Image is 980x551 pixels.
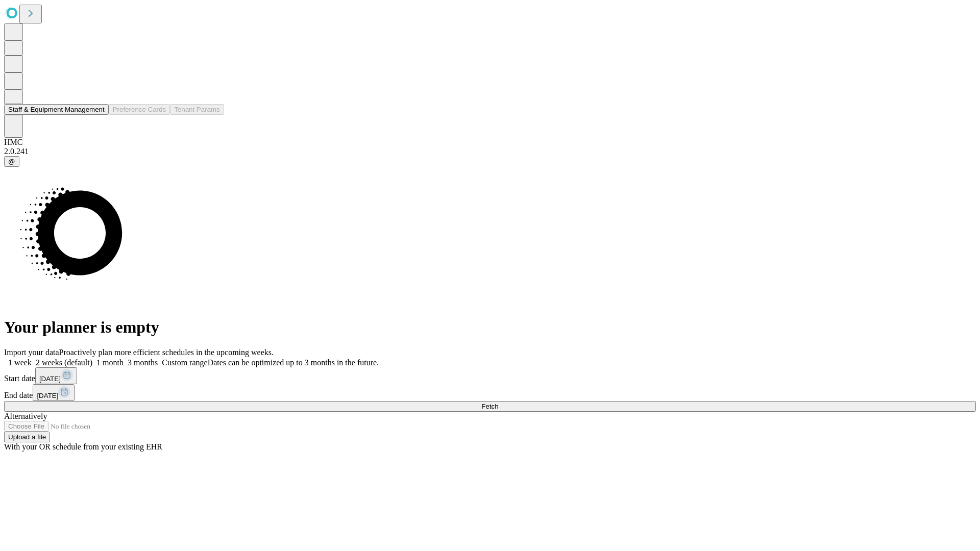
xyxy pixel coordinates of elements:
span: Custom range [162,358,207,367]
span: Proactively plan more efficient schedules in the upcoming weeks. [59,348,274,357]
span: [DATE] [37,392,58,399]
div: Start date [4,367,976,384]
span: 1 month [96,358,124,367]
button: [DATE] [33,384,75,401]
button: @ [4,156,19,167]
span: [DATE] [39,375,61,383]
span: 2 weeks (default) [36,358,92,367]
button: Preference Cards [109,104,170,115]
h1: Your planner is empty [4,318,976,337]
span: @ [8,158,15,165]
button: [DATE] [35,367,77,384]
span: 3 months [128,358,158,367]
span: Alternatively [4,412,47,420]
div: HMC [4,138,976,147]
button: Fetch [4,401,976,412]
span: Dates can be optimized up to 3 months in the future. [208,358,379,367]
button: Staff & Equipment Management [4,104,109,115]
button: Tenant Params [170,104,224,115]
span: Import your data [4,348,59,357]
span: With your OR schedule from your existing EHR [4,442,162,451]
button: Upload a file [4,432,50,442]
span: 1 week [8,358,32,367]
div: 2.0.241 [4,147,976,156]
div: End date [4,384,976,401]
span: Fetch [481,403,498,410]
